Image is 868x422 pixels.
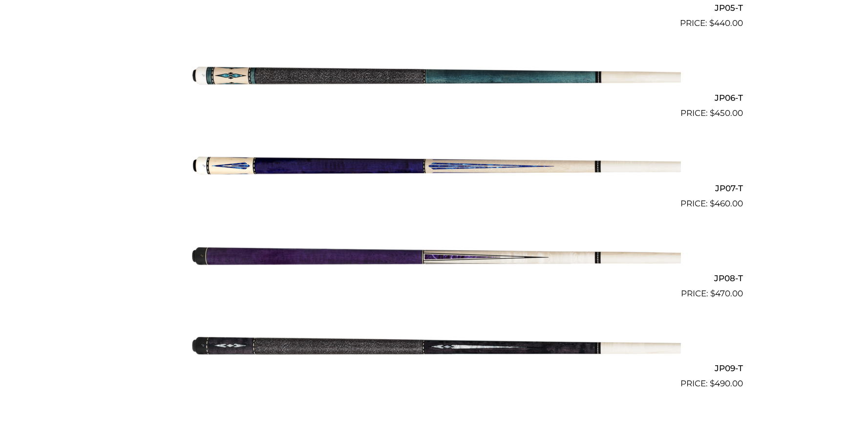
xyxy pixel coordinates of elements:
[710,108,743,118] bdi: 450.00
[710,378,715,388] span: $
[710,378,743,388] bdi: 490.00
[126,89,743,107] h2: JP06-T
[126,214,743,300] a: JP08-T $470.00
[710,199,715,208] span: $
[126,179,743,197] h2: JP07-T
[126,34,743,120] a: JP06-T $450.00
[188,214,681,296] img: JP08-T
[709,18,743,28] bdi: 440.00
[710,108,715,118] span: $
[188,34,681,116] img: JP06-T
[709,18,714,28] span: $
[710,199,743,208] bdi: 460.00
[126,304,743,390] a: JP09-T $490.00
[188,124,681,206] img: JP07-T
[126,269,743,288] h2: JP08-T
[710,289,715,298] span: $
[710,289,743,298] bdi: 470.00
[126,124,743,210] a: JP07-T $460.00
[188,304,681,386] img: JP09-T
[126,359,743,378] h2: JP09-T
